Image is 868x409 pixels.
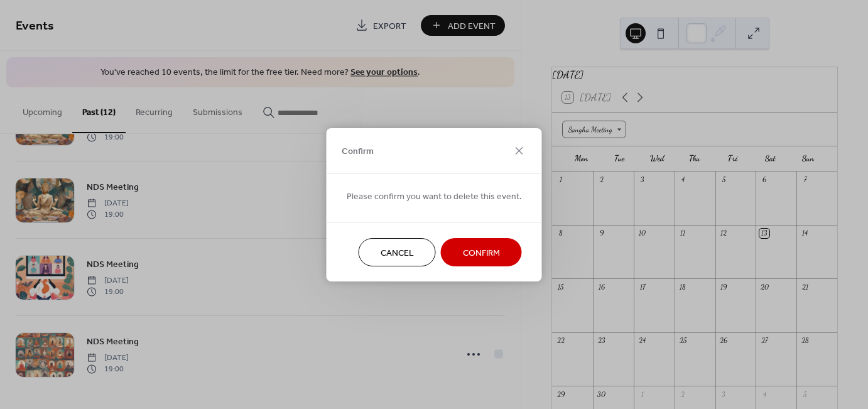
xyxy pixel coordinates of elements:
[342,145,374,158] span: Confirm
[381,246,414,259] span: Cancel
[347,190,522,203] span: Please confirm you want to delete this event.
[359,238,436,266] button: Cancel
[441,238,522,266] button: Confirm
[463,246,500,259] span: Confirm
